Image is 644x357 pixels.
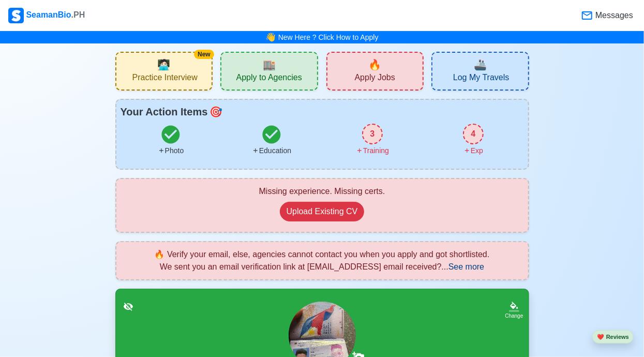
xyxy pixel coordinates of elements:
div: Your Action Items [121,104,524,120]
div: Missing experience. Missing certs. [125,185,520,198]
span: todo [209,104,222,120]
div: 3 [362,124,383,144]
button: Upload Existing CV [280,202,365,221]
div: Education [252,145,291,156]
span: Apply to Agencies [236,72,302,85]
div: New [194,50,214,59]
span: interview [157,57,170,72]
span: new [368,57,381,72]
span: bell [263,29,278,46]
span: heart [597,334,604,340]
img: Logo [8,8,24,23]
span: .PH [71,10,85,19]
span: 🔥 Verify your email, else, agencies cannot contact you when you apply and got shortlisted. [155,250,490,259]
div: 4 [463,124,484,144]
span: Log My Travels [453,72,509,85]
div: Training [356,145,389,156]
div: Photo [158,145,184,156]
span: See more [448,262,484,271]
span: agencies [263,57,276,72]
span: Practice Interview [132,72,198,85]
div: Exp [463,145,483,156]
span: Apply Jobs [355,72,395,85]
button: heartReviews [592,330,634,344]
span: travel [474,57,487,72]
span: Messages [593,9,633,22]
div: Change [505,312,523,320]
div: SeamanBio [8,8,85,23]
span: ... [442,262,485,271]
span: We sent you an email verification link at [EMAIL_ADDRESS] email received? [160,262,442,271]
a: New Here ? Click How to Apply [278,33,379,41]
